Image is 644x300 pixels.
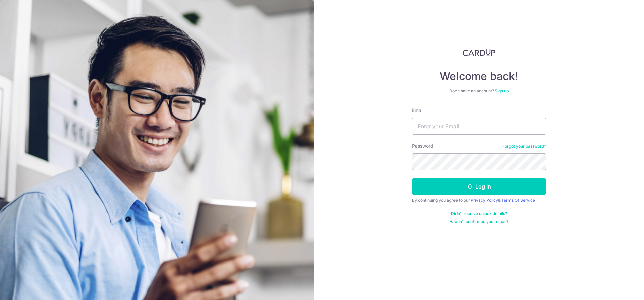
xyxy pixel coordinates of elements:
label: Password [412,143,433,149]
input: Enter your Email [412,118,546,135]
label: Email [412,107,423,114]
h4: Welcome back! [412,70,546,83]
a: Didn't receive unlock details? [451,211,507,216]
div: By continuing you agree to our & [412,198,546,203]
a: Haven't confirmed your email? [449,219,508,224]
a: Forgot your password? [502,144,546,149]
button: Log in [412,178,546,195]
a: Sign up [495,88,509,93]
a: Privacy Policy [471,198,498,203]
img: CardUp Logo [463,48,495,56]
div: Don’t have an account? [412,88,546,94]
a: Terms Of Service [501,198,535,203]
